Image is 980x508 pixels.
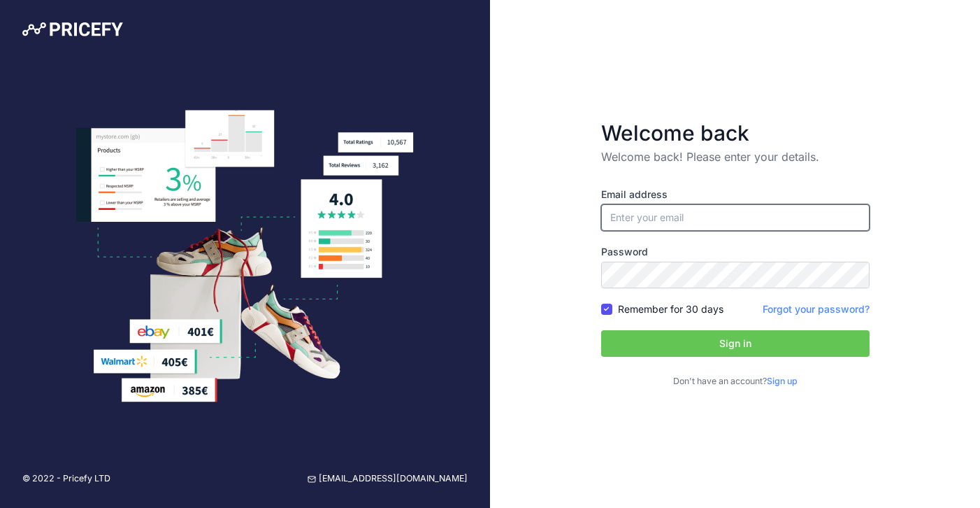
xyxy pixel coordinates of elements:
[308,472,468,486] a: [EMAIL_ADDRESS][DOMAIN_NAME]
[767,376,798,386] a: Sign up
[601,120,870,146] h3: Welcome back
[763,303,870,315] a: Forgot your password?
[601,330,870,357] button: Sign in
[618,302,723,316] label: Remember for 30 days
[601,245,870,259] label: Password
[22,472,110,486] p: © 2022 - Pricefy LTD
[22,22,123,36] img: Pricefy
[601,188,870,202] label: Email address
[601,204,870,231] input: Enter your email
[601,148,870,165] p: Welcome back! Please enter your details.
[601,375,870,388] p: Don't have an account?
